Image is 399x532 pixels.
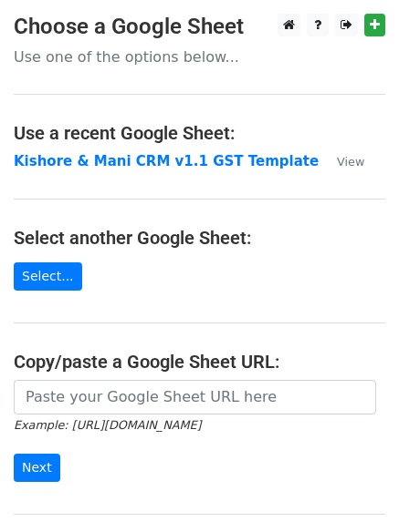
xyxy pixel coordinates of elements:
[14,262,82,291] a: Select...
[14,227,385,249] h4: Select another Google Sheet:
[337,155,364,169] small: View
[319,153,364,169] a: View
[14,122,385,144] h4: Use a recent Google Sheet:
[14,454,60,482] input: Next
[14,153,319,169] a: Kishore & Mani CRM v1.1 GST Template
[14,14,385,40] h3: Choose a Google Sheet
[14,47,385,66] p: Use one of the options below...
[14,418,201,432] small: Example: [URL][DOMAIN_NAME]
[14,351,385,373] h4: Copy/paste a Google Sheet URL:
[14,380,376,414] input: Paste your Google Sheet URL here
